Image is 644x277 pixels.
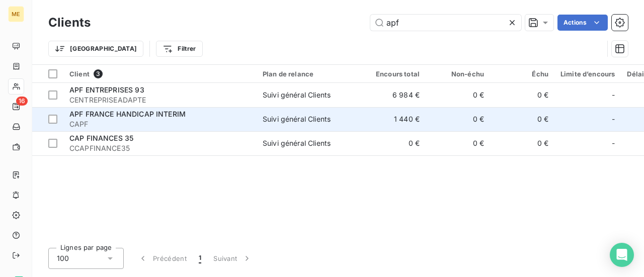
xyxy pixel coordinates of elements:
[16,97,28,106] span: 16
[69,85,144,94] span: APF ENTREPRISES 93
[8,6,24,22] div: ME
[156,41,202,57] button: Filtrer
[490,107,554,131] td: 0 €
[612,114,615,124] span: -
[69,70,90,78] span: Client
[263,138,331,148] div: Suivi général Clients
[426,83,490,107] td: 0 €
[490,83,554,107] td: 0 €
[132,248,193,269] button: Précédent
[48,41,143,57] button: [GEOGRAPHIC_DATA]
[263,90,331,100] div: Suivi général Clients
[199,253,201,263] span: 1
[367,70,420,78] div: Encours total
[496,70,548,78] div: Échu
[193,248,207,269] button: 1
[426,107,490,131] td: 0 €
[560,70,615,78] div: Limite d’encours
[69,95,251,105] span: CENTREPRISEADAPTE
[432,70,484,78] div: Non-échu
[69,119,251,129] span: CAPF
[610,243,634,267] div: Open Intercom Messenger
[612,90,615,100] span: -
[69,143,251,153] span: CCAPFINANCE35
[263,70,355,78] div: Plan de relance
[426,131,490,155] td: 0 €
[48,14,91,32] h3: Clients
[370,15,521,31] input: Rechercher
[361,83,426,107] td: 6 984 €
[263,114,331,124] div: Suivi général Clients
[69,134,133,142] span: CAP FINANCES 35
[557,15,608,31] button: Actions
[94,69,103,78] span: 3
[361,131,426,155] td: 0 €
[490,131,554,155] td: 0 €
[207,248,258,269] button: Suivant
[57,253,69,263] span: 100
[612,138,615,148] span: -
[69,110,186,118] span: APF FRANCE HANDICAP INTERIM
[361,107,426,131] td: 1 440 €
